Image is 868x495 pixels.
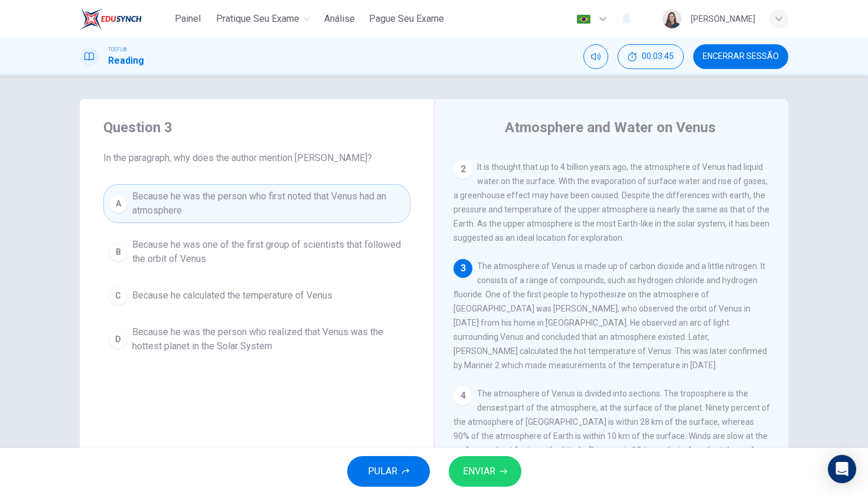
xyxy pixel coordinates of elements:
span: Pague Seu Exame [369,12,444,26]
div: Esconder [618,44,684,69]
button: Pratique seu exame [211,8,315,29]
div: D [109,330,128,349]
button: Análise [319,8,360,29]
span: The atmosphere of Venus is made up of carbon dioxide and a little nitrogen. It consists of a rang... [453,261,767,370]
h1: Reading [108,54,144,68]
span: Because he was the person who first noted that Venus had an atmosphere [132,189,405,218]
div: [PERSON_NAME] [691,12,755,26]
span: Because he was one of the first group of scientists that followed the orbit of Venus [132,238,405,266]
span: It is thought that up to 4 billion years ago, the atmosphere of Venus had liquid water on the sur... [453,162,769,242]
img: Profile picture [663,9,681,28]
h4: Atmosphere and Water on Venus [505,118,716,137]
div: Silenciar [583,44,608,69]
div: C [109,286,128,305]
div: Open Intercom Messenger [828,455,856,483]
span: Because he calculated the temperature of Venus [132,289,332,303]
div: 4 [453,386,472,405]
span: Encerrar Sessão [703,52,779,61]
div: A [109,194,128,213]
button: PULAR [347,456,430,487]
span: TOEFL® [108,45,127,54]
span: In the paragraph, why does the author mention [PERSON_NAME]? [103,151,410,165]
span: PULAR [368,463,397,480]
button: ENVIAR [449,456,521,487]
button: Pague Seu Exame [364,8,449,29]
div: 3 [453,259,472,278]
span: 00:03:45 [642,52,674,61]
button: Encerrar Sessão [693,44,788,69]
span: Pratique seu exame [216,12,299,26]
span: Análise [324,12,355,26]
button: DBecause he was the person who realized that Venus was the hottest planet in the Solar System [103,320,410,359]
span: Painel [175,12,201,26]
h4: Question 3 [103,118,410,137]
div: B [109,242,128,261]
button: Painel [169,8,207,29]
button: CBecause he calculated the temperature of Venus [103,281,410,310]
button: 00:03:45 [618,44,684,69]
a: EduSynch logo [80,7,169,31]
span: ENVIAR [463,463,495,480]
img: pt [576,15,591,24]
span: Because he was the person who realized that Venus was the hottest planet in the Solar System [132,325,405,353]
img: EduSynch logo [80,7,142,31]
div: 2 [453,160,472,179]
button: ABecause he was the person who first noted that Venus had an atmosphere [103,184,410,223]
button: BBecause he was one of the first group of scientists that followed the orbit of Venus [103,232,410,271]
